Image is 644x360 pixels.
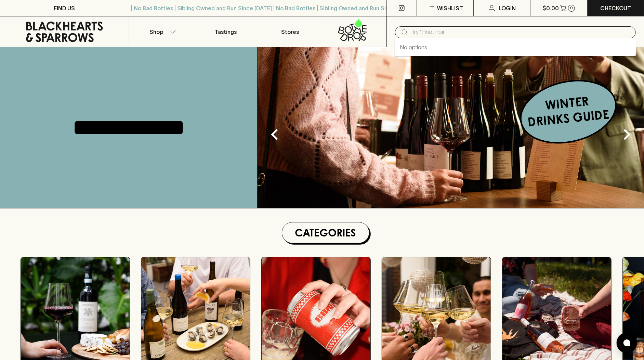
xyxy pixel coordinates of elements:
a: Stores [258,16,322,47]
img: bubble-icon [623,339,630,346]
h1: Categories [285,225,366,240]
p: 0 [570,6,573,10]
p: Tastings [215,28,237,36]
button: Previous [261,121,288,148]
p: Login [499,4,516,12]
input: Try "Pinot noir" [411,27,630,38]
p: FIND US [54,4,75,12]
p: Stores [281,28,299,36]
p: $0.00 [542,4,559,12]
a: Tastings [194,16,258,47]
button: Shop [129,16,194,47]
div: No options [395,38,636,56]
p: Checkout [600,4,631,12]
p: Wishlist [437,4,463,12]
img: optimise [258,47,644,208]
button: Next [613,121,641,148]
p: Shop [149,28,163,36]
